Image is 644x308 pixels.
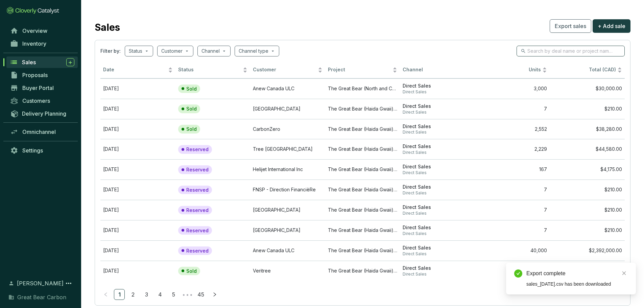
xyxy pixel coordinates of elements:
[250,62,325,78] th: Customer
[209,289,220,300] button: right
[598,22,625,30] span: + Add sale
[100,99,175,119] td: Aug 28 2025
[622,271,626,276] span: close
[22,72,48,78] span: Proposals
[550,159,625,180] td: $4,175.00
[182,289,192,300] li: Next 5 Pages
[403,150,472,155] span: Direct Sales
[403,265,472,271] span: Direct Sales
[22,147,43,154] span: Settings
[620,269,628,277] a: Close
[17,279,64,287] span: [PERSON_NAME]
[250,99,325,119] td: University Of Toronto
[103,67,167,73] span: Date
[526,280,628,288] div: sales_[DATE].csv has been downloaded
[7,38,78,49] a: Inventory
[22,97,50,104] span: Customers
[325,220,400,240] td: The Great Bear (Haida Gwaii) Forest Carbon Project
[100,289,111,300] li: Previous Page
[100,48,121,54] span: Filter by:
[100,289,111,300] button: left
[100,220,175,240] td: Aug 28 2025
[195,289,207,300] li: 45
[186,167,209,173] p: Reserved
[475,200,550,220] td: 7
[325,99,400,119] td: The Great Bear (Haida Gwaii) Forest Carbon Project
[250,261,325,281] td: Veritree
[186,207,209,213] p: Reserved
[22,110,66,117] span: Delivery Planning
[186,248,209,254] p: Reserved
[168,289,179,300] li: 5
[141,289,151,300] a: 3
[589,67,616,72] span: Total (CAD)
[475,119,550,139] td: 2,552
[154,289,165,300] li: 4
[403,110,472,115] span: Direct Sales
[403,89,472,95] span: Direct Sales
[555,22,586,30] span: Export sales
[22,85,54,91] span: Buyer Portal
[178,67,242,73] span: Status
[328,67,391,73] span: Project
[403,83,472,89] span: Direct Sales
[550,139,625,159] td: $44,580.00
[478,67,541,73] span: Units
[100,200,175,220] td: Aug 28 2025
[250,78,325,99] td: Anew Canada ULC
[325,139,400,159] td: The Great Bear (Haida Gwaii) Forest Carbon Project
[141,289,152,300] li: 3
[100,159,175,180] td: Sep 05 2025
[550,200,625,220] td: $210.00
[400,62,475,78] th: Channel
[22,59,36,66] span: Sales
[325,240,400,261] td: The Great Bear (Haida Gwaii) Forest Carbon Project
[100,180,175,200] td: Aug 28 2025
[403,251,472,257] span: Direct Sales
[7,25,78,37] a: Overview
[95,20,120,34] h2: Sales
[403,143,472,150] span: Direct Sales
[550,261,625,281] td: $3,408.00
[182,289,192,300] span: •••
[550,180,625,200] td: $210.00
[403,245,472,251] span: Direct Sales
[175,62,251,78] th: Status
[186,146,209,152] p: Reserved
[209,289,220,300] li: Next Page
[7,108,78,119] a: Delivery Planning
[475,261,550,281] td: 142
[526,269,628,278] div: Export complete
[186,187,209,193] p: Reserved
[100,119,175,139] td: Aug 29 2025
[250,180,325,200] td: FNSP - Direction FinancièRe
[475,78,550,99] td: 3,000
[7,95,78,106] a: Customers
[550,19,591,33] button: Export sales
[403,184,472,190] span: Direct Sales
[403,271,472,277] span: Direct Sales
[250,200,325,220] td: University Of British Columbia
[7,145,78,156] a: Settings
[403,129,472,135] span: Direct Sales
[475,240,550,261] td: 40,000
[475,159,550,180] td: 167
[550,240,625,261] td: $2,392,000.00
[127,289,138,300] li: 2
[212,292,217,297] span: right
[250,220,325,240] td: University Of Guelph
[403,170,472,175] span: Direct Sales
[253,67,316,73] span: Customer
[250,139,325,159] td: Tree Canada
[6,56,78,68] a: Sales
[550,99,625,119] td: $210.00
[100,139,175,159] td: Sep 11 2025
[325,62,400,78] th: Project
[475,180,550,200] td: 7
[475,139,550,159] td: 2,229
[7,126,78,138] a: Omnichannel
[103,292,108,297] span: left
[593,19,630,33] button: + Add sale
[186,228,209,234] p: Reserved
[114,289,124,300] a: 1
